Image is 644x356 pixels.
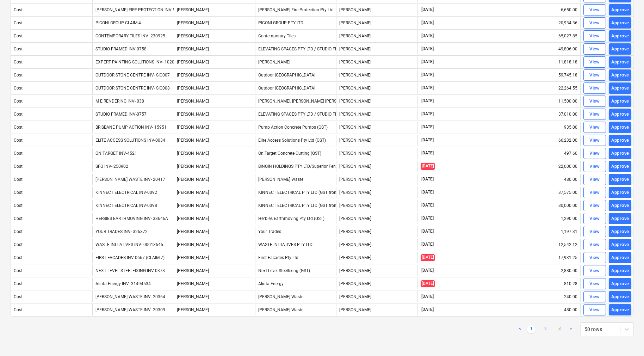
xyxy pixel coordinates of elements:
div: [PERSON_NAME] WASTE INV- 20417 [95,177,165,182]
div: View [589,110,600,118]
div: [PERSON_NAME] [336,291,417,302]
div: Approve [611,202,629,210]
div: Cost [14,307,23,312]
span: [DATE] [421,150,434,156]
button: Approve [609,43,631,55]
div: Approve [611,228,629,236]
div: View [589,228,600,236]
div: View [589,136,600,145]
button: Approve [609,135,631,146]
span: [DATE] [421,33,434,39]
div: Approve [611,189,629,197]
div: [PERSON_NAME] [336,30,417,42]
div: 810.28 [499,278,580,289]
div: View [589,45,600,53]
div: View [589,58,600,66]
div: Approve [611,215,629,223]
span: Della Rosa [177,203,209,208]
div: [PERSON_NAME] [336,174,417,185]
span: Della Rosa [177,255,209,260]
button: Approve [609,278,631,289]
span: Della Rosa [177,47,209,51]
a: Next page [566,325,575,333]
button: Approve [609,148,631,159]
div: Approve [611,267,629,275]
div: Approve [611,58,629,66]
div: Cost [14,177,23,182]
a: Previous page [516,325,524,333]
button: View [583,239,606,250]
div: STUDIO FRAMED INV-0758 [95,47,147,51]
div: BINGIN HOLDINGS PTY LTD/Superior Fences Group [255,161,336,172]
div: [PERSON_NAME] WASTE INV- 20309 [95,307,165,312]
div: Cost [14,229,23,234]
button: Approve [609,239,631,250]
div: [PERSON_NAME] Waste [255,174,336,185]
button: Approve [609,213,631,224]
div: Cost [14,281,23,286]
span: [DATE] [421,59,434,65]
div: View [589,280,600,288]
div: Cost [14,216,23,221]
div: Approve [611,71,629,79]
div: ELEVATING SPACES PTY LTD / STUDIO FRAMED [255,109,336,120]
div: [PERSON_NAME] [336,200,417,211]
div: WASTE INITIATIVES INV- 00013645 [95,242,163,247]
div: Cost [14,151,23,156]
div: Cost [14,20,23,25]
div: Contemporary Tiles [255,30,336,42]
div: View [589,267,600,275]
button: Approve [609,17,631,29]
button: Approve [609,4,631,16]
button: View [583,148,606,159]
button: View [583,213,606,224]
button: View [583,174,606,185]
button: Approve [609,252,631,263]
div: OUTDOOR STONE CENTRE INV- SIG008 [95,86,170,91]
div: Chat Widget [609,322,644,356]
span: Della Rosa [177,125,209,130]
div: 6,650.00 [499,4,580,16]
div: 12,542.12 [499,239,580,250]
div: 497.60 [499,148,580,159]
div: SFG INV- 250902 [95,164,128,169]
div: Cost [14,203,23,208]
button: View [583,265,606,276]
div: PICONI GROUP CLAIM 4 [95,20,141,25]
div: View [589,71,600,79]
span: Della Rosa [177,229,209,234]
div: 1,290.00 [499,213,580,224]
div: View [589,149,600,158]
div: PICONI GROUP PTY LTD [255,17,336,29]
div: Approve [611,97,629,105]
div: 30,000.00 [499,200,580,211]
div: Approve [611,162,629,171]
button: View [583,278,606,289]
div: 11,500.00 [499,96,580,107]
span: [DATE] [421,46,434,52]
div: Cost [14,190,23,195]
div: Outdoor [GEOGRAPHIC_DATA] [255,69,336,81]
div: [PERSON_NAME] [336,17,417,29]
button: View [583,4,606,16]
div: Cost [14,112,23,117]
div: Elite Access Solutions Pty Ltd (GST) [255,135,336,146]
span: Della Rosa [177,112,209,117]
div: 1,197.31 [499,226,580,237]
span: Della Rosa [177,99,209,104]
div: 49,806.00 [499,43,580,55]
div: On Target Concrete Cutting (GST) [255,148,336,159]
span: [DATE] [421,189,434,195]
div: CONTEMPORARY TILES INV- 230925 [95,33,165,38]
span: Della Rosa [177,190,209,195]
a: Page 2 [541,325,550,333]
div: [PERSON_NAME] [336,239,417,250]
div: View [589,6,600,14]
div: HERBIES EARTHMOVING INV- 33646A [95,216,168,221]
span: Della Rosa [177,73,209,78]
div: [PERSON_NAME] [336,96,417,107]
button: Approve [609,96,631,107]
div: Alinta Energy INV- 31494534 [95,281,151,286]
button: View [583,161,606,172]
span: Della Rosa [177,86,209,91]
